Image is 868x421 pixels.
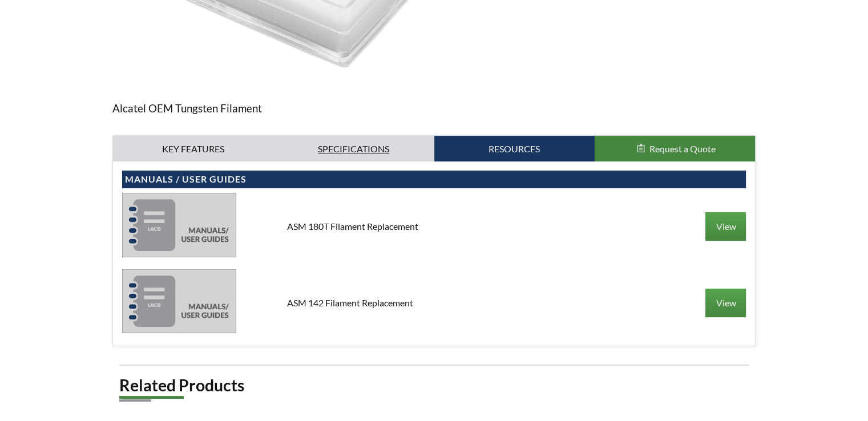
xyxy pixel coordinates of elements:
[125,173,744,185] h4: Manuals / User Guides
[595,136,755,162] button: Request a Quote
[434,136,595,162] a: Resources
[122,269,236,333] img: manuals-58eb83dcffeb6bffe51ad23c0c0dc674bfe46cf1c3d14eaecd86c55f24363f1d.jpg
[649,143,716,154] span: Request a Quote
[705,212,746,241] a: View
[278,297,590,309] div: ASM 142 Filament Replacement
[705,289,746,317] a: View
[278,220,590,233] div: ASM 180T Filament Replacement
[273,136,434,162] a: Specifications
[112,100,756,117] p: Alcatel OEM Tungsten Filament
[113,136,273,162] a: Key Features
[122,193,236,257] img: manuals-58eb83dcffeb6bffe51ad23c0c0dc674bfe46cf1c3d14eaecd86c55f24363f1d.jpg
[119,375,749,396] h2: Related Products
